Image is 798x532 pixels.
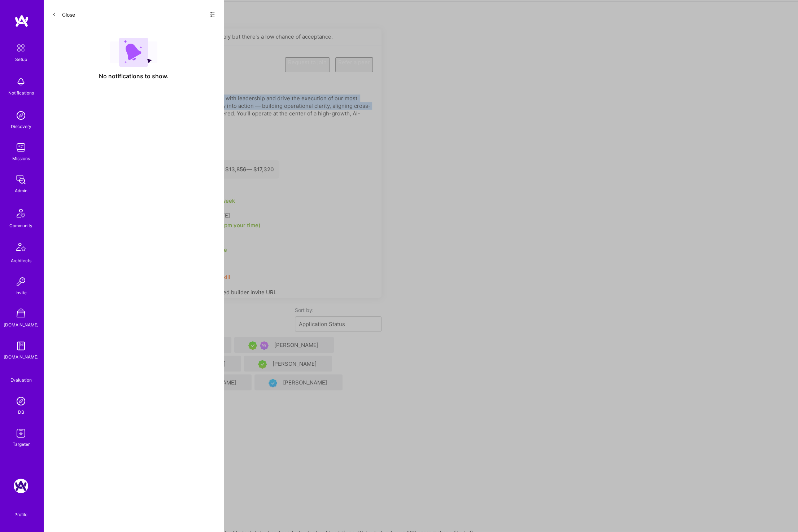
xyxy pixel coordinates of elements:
i: icon SelectionTeam [18,371,24,376]
div: [DOMAIN_NAME] [4,321,39,329]
img: setup [13,40,29,56]
a: Profile [12,503,30,518]
img: guide book [14,339,28,353]
img: Invite [14,274,28,289]
div: Admin [15,187,27,194]
div: Missions [12,155,30,162]
div: Discovery [11,123,31,130]
img: A.Team: Google Calendar Integration Testing [14,479,28,493]
div: Notifications [8,89,34,97]
img: logo [14,14,29,27]
img: A Store [14,307,28,321]
div: Targeter [13,440,30,448]
img: teamwork [14,140,28,155]
img: Skill Targeter [14,426,28,440]
div: Evaluation [10,376,32,384]
img: discovery [14,108,28,123]
div: [DOMAIN_NAME] [4,353,39,361]
div: DB [18,408,24,416]
img: bell [14,75,28,89]
img: Architects [12,239,30,257]
span: No notifications to show. [99,72,169,80]
div: Invite [16,289,27,296]
img: Community [12,205,30,222]
div: Architects [11,257,31,264]
img: empty [110,38,157,67]
img: admin teamwork [14,172,28,187]
div: Setup [15,56,27,63]
button: Close [52,9,75,20]
div: Community [9,222,32,229]
a: A.Team: Google Calendar Integration Testing [12,479,30,493]
div: Profile [14,511,27,518]
img: Admin Search [14,394,28,408]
